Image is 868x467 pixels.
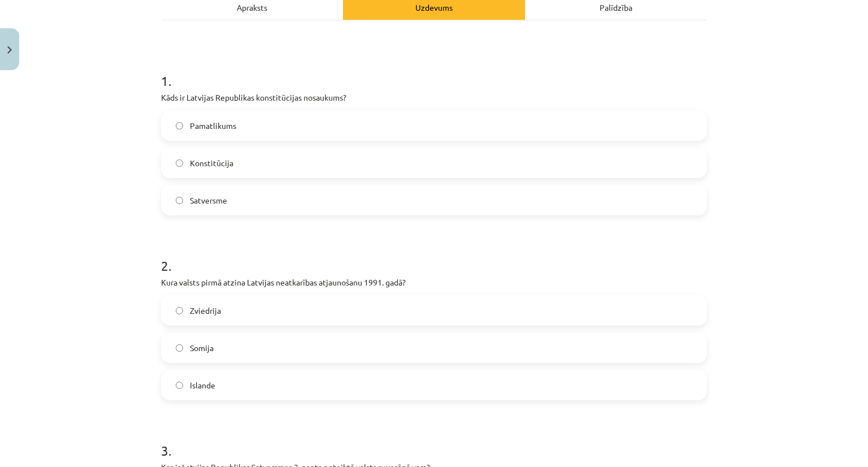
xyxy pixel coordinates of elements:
span: Somija [190,342,214,354]
p: Kāds ir Latvijas Republikas konstitūcijas nosaukums? [161,92,707,103]
input: Satversme [176,197,183,204]
input: Somija [176,344,183,352]
span: Zviedrija [190,305,221,317]
p: Kura valsts pirmā atzina Latvijas neatkarības atjaunošanu 1991. gadā? [161,276,707,288]
input: Pamatlikums [176,122,183,129]
span: Konstitūcija [190,157,233,169]
input: Zviedrija [176,307,183,314]
h1: 2 . [161,238,707,273]
h1: 1 . [161,53,707,88]
input: Islande [176,382,183,389]
span: Islande [190,379,215,391]
img: icon-close-lesson-0947bae3869378f0d4975bcd49f059093ad1ed9edebbc8119c70593378902aed.svg [7,46,12,54]
h1: 3 . [161,423,707,458]
span: Pamatlikums [190,120,236,132]
span: Satversme [190,194,227,206]
input: Konstitūcija [176,159,183,167]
